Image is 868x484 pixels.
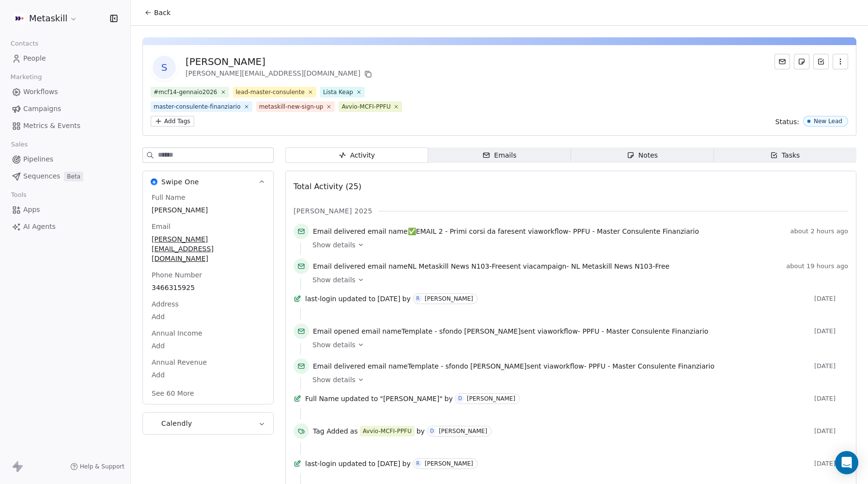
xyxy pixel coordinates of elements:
[139,4,176,21] button: Back
[8,219,123,235] a: AI Agents
[64,172,83,181] span: Beta
[23,205,40,215] span: Apps
[6,36,43,51] span: Contacts
[313,326,708,336] span: email name sent via workflow -
[23,222,56,232] span: AI Agents
[377,459,400,468] span: [DATE]
[14,13,25,24] img: AVATAR%20METASKILL%20-%20Colori%20Positivo.png
[814,362,848,370] span: [DATE]
[341,102,390,111] div: Avvio-MCFI-PPFU
[439,428,487,435] div: [PERSON_NAME]
[161,419,192,428] span: Calendly
[627,150,658,161] div: Notes
[312,240,356,250] span: Show details
[150,328,204,338] span: Annual Income
[589,362,714,370] span: PPFU - Master Consulente Finanziario
[775,117,799,127] span: Status:
[70,463,124,470] a: Help & Support
[814,395,848,403] span: [DATE]
[338,294,375,304] span: updated to
[377,294,400,304] span: [DATE]
[313,426,348,436] span: Tag Added
[152,370,264,380] span: Add
[161,177,199,187] span: Swipe One
[312,375,841,385] a: Show details
[571,262,669,270] span: NL Metaskill News N103-Free
[154,8,170,17] span: Back
[8,151,123,167] a: Pipelines
[152,312,264,322] span: Add
[403,294,411,304] span: by
[154,102,241,111] div: master-consulente-finanziario
[152,205,264,215] span: [PERSON_NAME]
[814,118,842,125] div: New Lead
[6,70,46,84] span: Marketing
[305,294,336,304] span: last-login
[408,362,527,370] span: Template - sfondo [PERSON_NAME]
[402,327,521,335] span: Template - sfondo [PERSON_NAME]
[8,202,123,218] a: Apps
[143,171,273,193] button: Swipe OneSwipe One
[430,427,434,435] div: D
[313,362,365,370] span: Email delivered
[350,426,358,436] span: as
[23,154,53,164] span: Pipelines
[8,168,123,184] a: SequencesBeta
[143,193,273,404] div: Swipe OneSwipe One
[482,150,516,161] div: Emails
[313,227,365,235] span: Email delivered
[416,460,419,468] div: R
[770,150,800,161] div: Tasks
[323,88,353,97] div: Lista Keap
[151,116,194,127] button: Add Tags
[80,463,124,470] span: Help & Support
[236,88,305,97] div: lead-master-consulente
[312,340,841,350] a: Show details
[312,275,841,285] a: Show details
[408,227,511,235] span: ✅EMAIL 2 - Primi corsi da fare
[186,68,374,80] div: [PERSON_NAME][EMAIL_ADDRESS][DOMAIN_NAME]
[150,299,181,309] span: Address
[835,451,858,474] div: Open Intercom Messenger
[313,361,714,371] span: email name sent via workflow -
[458,395,462,403] div: D
[23,53,46,64] span: People
[23,104,61,114] span: Campaigns
[150,222,172,231] span: Email
[425,295,473,302] div: [PERSON_NAME]
[313,262,365,270] span: Email delivered
[7,188,31,202] span: Tools
[151,420,157,427] img: Calendly
[23,121,80,131] span: Metrics & Events
[8,84,123,100] a: Workflows
[312,240,841,250] a: Show details
[150,357,209,367] span: Annual Revenue
[341,394,378,403] span: updated to
[425,460,473,467] div: [PERSON_NAME]
[152,234,264,263] span: [PERSON_NAME][EMAIL_ADDRESS][DOMAIN_NAME]
[313,226,699,236] span: email name sent via workflow -
[153,56,176,79] span: S
[363,427,412,436] div: Avvio-MCFI-PPFU
[150,270,204,280] span: Phone Number
[312,375,356,385] span: Show details
[305,459,336,468] span: last-login
[152,283,264,292] span: 3466315925
[445,394,453,403] span: by
[8,50,123,66] a: People
[154,88,217,97] div: #mcf14-gennaio2026
[305,394,339,403] span: Full Name
[8,118,123,134] a: Metrics & Events
[152,341,264,351] span: Add
[8,101,123,117] a: Campaigns
[23,171,60,181] span: Sequences
[7,137,32,152] span: Sales
[12,10,79,27] button: Metaskill
[814,460,848,468] span: [DATE]
[151,178,157,185] img: Swipe One
[786,262,848,270] span: about 19 hours ago
[814,327,848,335] span: [DATE]
[790,227,848,235] span: about 2 hours ago
[403,459,411,468] span: by
[814,295,848,303] span: [DATE]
